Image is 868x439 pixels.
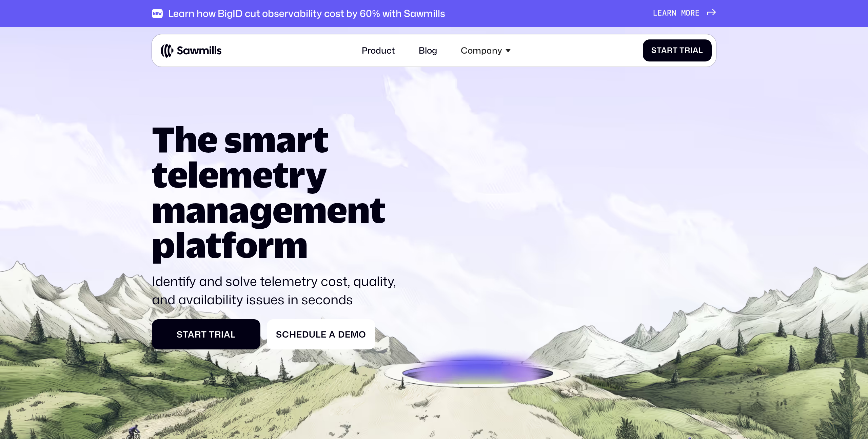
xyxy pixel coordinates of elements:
[267,319,375,349] a: Schedule a Demo
[643,39,712,61] a: Start Trial
[276,329,367,340] div: Schedule a Demo
[653,9,716,18] a: Learn more
[412,39,443,62] a: Blog
[161,329,252,340] div: Start Trial
[152,121,403,262] h1: The smart telemetry management platform
[168,7,445,19] div: Learn how BigID cut observability cost by 60% with Sawmills
[653,9,700,18] div: Learn more
[461,45,502,56] div: Company
[152,319,260,349] a: Start Trial
[152,272,403,309] p: Identify and solve telemetry cost, quality, and availability issues in seconds
[651,46,703,55] div: Start Trial
[355,39,401,62] a: Product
